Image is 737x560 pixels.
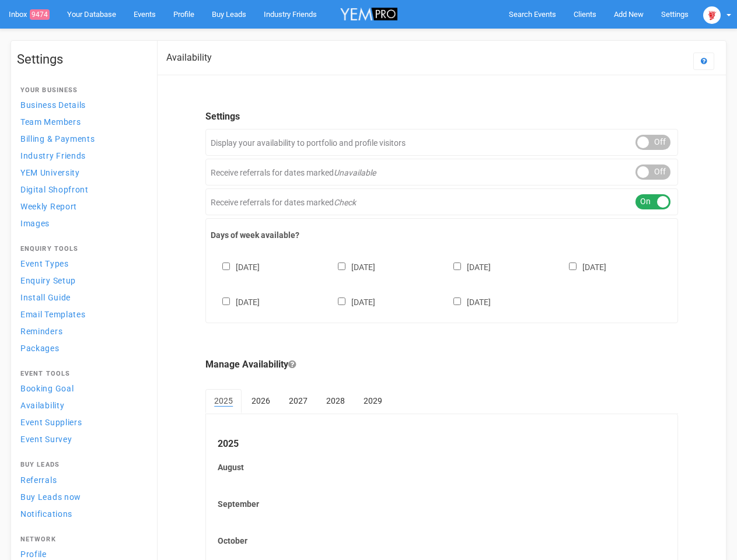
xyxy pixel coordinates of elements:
span: Packages [20,344,60,353]
a: Packages [17,340,145,356]
span: 9474 [30,9,50,20]
a: Email Templates [17,306,145,322]
span: Availability [20,401,64,410]
span: Event Suppliers [20,418,82,427]
label: [DATE] [326,260,375,273]
span: Digital Shopfront [20,185,89,194]
img: open-uri20250107-2-1pbi2ie [703,6,721,24]
label: August [218,461,666,473]
input: [DATE] [569,262,577,270]
span: Notifications [20,509,72,519]
a: Team Members [17,114,145,129]
a: Images [17,215,145,231]
label: [DATE] [326,295,375,308]
span: Enquiry Setup [20,276,76,285]
span: Booking Goal [20,384,74,393]
em: Check [334,198,356,207]
input: [DATE] [222,297,230,305]
input: [DATE] [338,262,345,270]
label: [DATE] [442,260,491,273]
span: Billing & Payments [20,134,95,143]
a: Buy Leads now [17,489,145,505]
a: Event Survey [17,431,145,447]
span: Email Templates [20,310,86,319]
a: Enquiry Setup [17,272,145,288]
a: 2026 [243,389,279,412]
a: 2028 [317,389,354,412]
a: Install Guide [17,289,145,305]
div: Receive referrals for dates marked [205,188,678,215]
label: [DATE] [557,260,606,273]
a: Event Suppliers [17,414,145,430]
span: Event Types [20,259,69,268]
div: Display your availability to portfolio and profile visitors [205,129,678,156]
legend: 2025 [218,437,666,451]
a: Business Details [17,97,145,113]
span: YEM University [20,168,80,177]
h2: Availability [166,52,212,63]
label: Days of week available? [211,229,673,241]
input: [DATE] [453,262,461,270]
span: Team Members [20,117,81,127]
h4: Event Tools [20,370,142,377]
h4: Your Business [20,87,142,94]
label: [DATE] [442,295,491,308]
label: October [218,535,666,547]
a: 2027 [280,389,316,412]
span: Install Guide [20,293,71,302]
span: Add New [614,10,644,19]
span: Weekly Report [20,202,77,211]
a: Availability [17,397,145,413]
label: [DATE] [211,260,260,273]
label: [DATE] [211,295,260,308]
h4: Network [20,536,142,543]
label: September [218,498,666,510]
a: Referrals [17,472,145,488]
h4: Enquiry Tools [20,246,142,253]
a: Digital Shopfront [17,181,145,197]
a: 2025 [205,389,242,414]
em: Unavailable [334,168,376,177]
a: Billing & Payments [17,131,145,146]
input: [DATE] [453,297,461,305]
div: Receive referrals for dates marked [205,159,678,185]
span: Event Survey [20,435,72,444]
a: Booking Goal [17,380,145,396]
span: Images [20,219,50,228]
a: YEM University [17,164,145,180]
a: Weekly Report [17,198,145,214]
a: Notifications [17,506,145,521]
span: Search Events [509,10,556,19]
a: 2029 [355,389,391,412]
h4: Buy Leads [20,461,142,468]
h1: Settings [17,52,145,66]
span: Clients [574,10,596,19]
legend: Settings [205,110,678,124]
a: Industry Friends [17,148,145,163]
span: Reminders [20,327,62,336]
input: [DATE] [338,297,345,305]
a: Event Types [17,256,145,271]
span: Business Details [20,100,86,110]
legend: Manage Availability [205,358,678,372]
a: Reminders [17,323,145,339]
input: [DATE] [222,262,230,270]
